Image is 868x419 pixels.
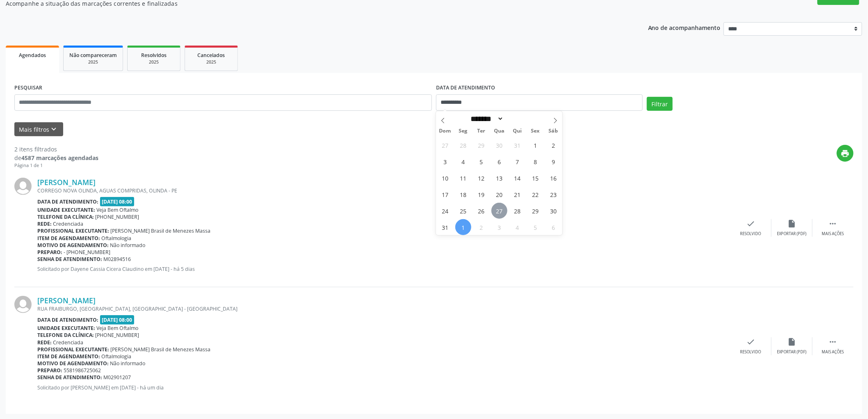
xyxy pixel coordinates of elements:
[14,162,98,169] div: Página 1 de 1
[822,231,844,237] div: Mais ações
[14,82,42,94] label: PESQUISAR
[647,97,673,111] button: Filtrar
[546,186,562,202] span: Agosto 23, 2025
[528,219,544,235] span: Setembro 5, 2025
[97,325,139,332] span: Veja Bem Oftalmo
[528,186,544,202] span: Agosto 22, 2025
[473,170,489,186] span: Agosto 12, 2025
[19,52,46,59] span: Agendados
[37,178,96,187] a: [PERSON_NAME]
[437,153,453,169] span: Agosto 3, 2025
[69,59,117,65] div: 2025
[747,337,756,346] i: check
[110,242,146,249] span: Não informado
[102,235,132,242] span: Oftalmologia
[455,219,471,235] span: Setembro 1, 2025
[473,186,489,202] span: Agosto 19, 2025
[473,153,489,169] span: Agosto 5, 2025
[14,122,63,137] button: Mais filtroskeyboard_arrow_down
[788,337,797,346] i: insert_drive_file
[37,316,98,323] b: Data de atendimento:
[546,170,562,186] span: Agosto 16, 2025
[37,266,731,272] p: Solicitado por Dayene Cassia Cicera Claudino em [DATE] - há 5 dias
[111,346,211,353] span: [PERSON_NAME] Brasil de Menezes Massa
[837,145,854,162] button: print
[747,219,756,228] i: check
[740,231,761,237] div: Resolvido
[436,82,495,94] label: DATA DE ATENDIMENTO
[509,203,525,219] span: Agosto 28, 2025
[100,315,135,325] span: [DATE] 08:00
[37,305,731,312] div: RUA FRAIBURGO, [GEOGRAPHIC_DATA], [GEOGRAPHIC_DATA] - [GEOGRAPHIC_DATA]
[455,170,471,186] span: Agosto 11, 2025
[53,220,84,227] span: Credenciada
[777,349,807,355] div: Exportar (PDF)
[544,128,562,134] span: Sáb
[468,114,504,123] select: Month
[14,153,98,162] div: de
[829,219,838,228] i: 
[37,206,95,213] b: Unidade executante:
[546,203,562,219] span: Agosto 30, 2025
[528,170,544,186] span: Agosto 15, 2025
[491,203,507,219] span: Agosto 27, 2025
[473,219,489,235] span: Setembro 2, 2025
[100,197,135,206] span: [DATE] 08:00
[546,137,562,153] span: Agosto 2, 2025
[455,137,471,153] span: Julho 28, 2025
[455,186,471,202] span: Agosto 18, 2025
[454,128,472,134] span: Seg
[528,137,544,153] span: Agosto 1, 2025
[841,149,850,158] i: print
[37,198,98,205] b: Data de atendimento:
[437,170,453,186] span: Agosto 10, 2025
[509,186,525,202] span: Agosto 21, 2025
[96,213,139,220] span: [PHONE_NUMBER]
[14,145,98,153] div: 2 itens filtrados
[491,153,507,169] span: Agosto 6, 2025
[111,227,211,234] span: [PERSON_NAME] Brasil de Menezes Massa
[437,203,453,219] span: Agosto 24, 2025
[37,242,109,249] b: Motivo de agendamento:
[546,153,562,169] span: Agosto 9, 2025
[509,219,525,235] span: Setembro 4, 2025
[110,360,146,367] span: Não informado
[37,374,102,381] b: Senha de atendimento:
[455,153,471,169] span: Agosto 4, 2025
[788,219,797,228] i: insert_drive_file
[473,203,489,219] span: Agosto 26, 2025
[509,153,525,169] span: Agosto 7, 2025
[37,367,62,374] b: Preparo:
[14,178,32,195] img: img
[53,339,84,346] span: Credenciada
[96,332,139,339] span: [PHONE_NUMBER]
[436,128,454,134] span: Dom
[102,353,132,360] span: Oftalmologia
[37,220,52,227] b: Rede:
[437,186,453,202] span: Agosto 17, 2025
[455,203,471,219] span: Agosto 25, 2025
[777,231,807,237] div: Exportar (PDF)
[37,296,96,305] a: [PERSON_NAME]
[64,367,101,374] span: 5581986725062
[509,170,525,186] span: Agosto 14, 2025
[528,153,544,169] span: Agosto 8, 2025
[491,137,507,153] span: Julho 30, 2025
[509,137,525,153] span: Julho 31, 2025
[50,125,59,134] i: keyboard_arrow_down
[546,219,562,235] span: Setembro 6, 2025
[37,325,95,332] b: Unidade executante:
[64,249,111,256] span: - [PHONE_NUMBER]
[104,256,131,263] span: M02894516
[198,52,225,59] span: Cancelados
[508,128,526,134] span: Qui
[37,360,109,367] b: Motivo de agendamento:
[37,346,109,353] b: Profissional executante:
[37,227,109,234] b: Profissional executante:
[490,128,508,134] span: Qua
[822,349,844,355] div: Mais ações
[491,219,507,235] span: Setembro 3, 2025
[69,52,117,59] span: Não compareceram
[491,170,507,186] span: Agosto 13, 2025
[473,137,489,153] span: Julho 29, 2025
